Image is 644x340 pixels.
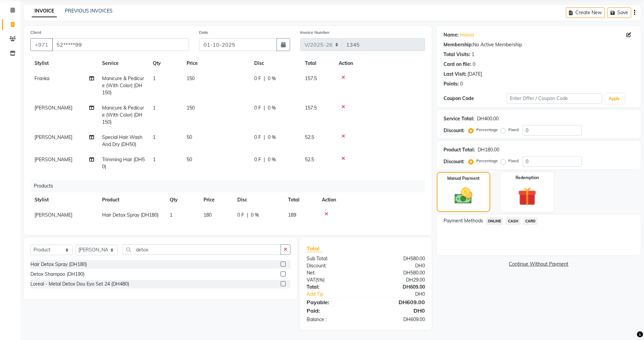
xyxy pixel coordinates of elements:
[438,261,639,268] a: Continue Without Payment
[302,298,366,306] div: Payable:
[65,8,113,14] a: PREVIOUS INVOICES
[366,284,430,291] div: DH609.00
[302,262,366,269] div: Discount:
[34,134,72,140] span: [PERSON_NAME]
[377,291,430,298] div: DH0
[187,156,192,163] span: 50
[98,56,149,71] th: Service
[444,217,483,224] span: Payment Methods
[102,134,142,147] span: Special Hair Wash And Dry (DH50)
[305,156,314,163] span: 52.5
[566,7,605,18] button: Create New
[32,5,57,17] a: INVOICE
[307,277,315,283] span: VAT
[153,75,156,81] span: 1
[199,192,233,208] th: Price
[444,95,507,102] div: Coupon Code
[302,291,376,298] a: Add Tip
[447,175,480,181] label: Manual Payment
[30,281,129,288] div: Loreal - Metal Detox Dou Eyo Set 24 (DH480)
[288,212,296,218] span: 189
[460,31,474,39] a: Hassa
[444,41,634,48] div: No Active Membership
[507,93,602,104] input: Enter Offer / Coupon Code
[506,217,520,225] span: CASH
[366,255,430,262] div: DH580.00
[264,104,265,112] span: |
[444,41,473,48] div: Membership:
[187,75,195,81] span: 150
[444,158,464,165] div: Discount:
[478,146,499,153] div: DH180.00
[508,158,519,164] label: Fixed
[317,277,323,283] span: 5%
[264,156,265,163] span: |
[123,244,281,255] input: Search or Scan
[199,29,208,35] label: Date
[264,75,265,82] span: |
[98,192,166,208] th: Product
[444,71,466,78] div: Last Visit:
[476,127,498,133] label: Percentage
[366,298,430,306] div: DH609.00
[52,38,189,51] input: Search by Name/Mobile/Email/Code
[102,105,144,125] span: Manicure & Pedicure (With Color) (DH150)
[444,80,459,88] div: Points:
[318,192,425,208] th: Action
[477,115,499,122] div: DH400.00
[302,255,366,262] div: Sub Total:
[247,212,248,219] span: |
[268,75,276,82] span: 0 %
[30,261,87,268] div: Hair Detox Spray (DH180)
[468,71,482,78] div: [DATE]
[305,134,314,140] span: 52.5
[102,212,159,218] span: Hair Detox Spray (DH180)
[508,127,519,133] label: Fixed
[102,75,144,96] span: Manicure & Pedicure (With Color) (DH150)
[166,192,199,208] th: Qty
[268,104,276,112] span: 0 %
[366,307,430,315] div: DH0
[307,245,322,252] span: Total
[30,56,98,71] th: Stylist
[366,276,430,284] div: DH29.00
[444,115,474,122] div: Service Total:
[183,56,250,71] th: Price
[268,134,276,141] span: 0 %
[486,217,503,225] span: ONLINE
[254,156,261,163] span: 0 F
[444,31,459,39] div: Name:
[153,134,156,140] span: 1
[444,51,470,58] div: Total Visits:
[254,134,261,141] span: 0 F
[302,269,366,276] div: Net:
[264,134,265,141] span: |
[187,134,192,140] span: 50
[251,212,259,219] span: 0 %
[153,156,156,163] span: 1
[305,105,317,111] span: 157.5
[187,105,195,111] span: 150
[605,94,624,104] button: Apply
[444,61,471,68] div: Card on file:
[516,175,539,181] label: Redemption
[30,29,41,35] label: Client
[233,192,284,208] th: Disc
[34,156,72,163] span: [PERSON_NAME]
[30,271,85,278] div: Detox Shampoo (DH190)
[607,7,631,18] button: Save
[302,276,366,284] div: ( )
[34,105,72,111] span: [PERSON_NAME]
[523,217,538,225] span: CARD
[34,212,72,218] span: [PERSON_NAME]
[250,56,301,71] th: Disc
[305,75,317,81] span: 157.5
[460,80,463,88] div: 0
[472,51,474,58] div: 1
[30,192,98,208] th: Stylist
[170,212,172,218] span: 1
[34,75,49,81] span: Franka
[204,212,212,218] span: 180
[237,212,244,219] span: 0 F
[366,262,430,269] div: DH0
